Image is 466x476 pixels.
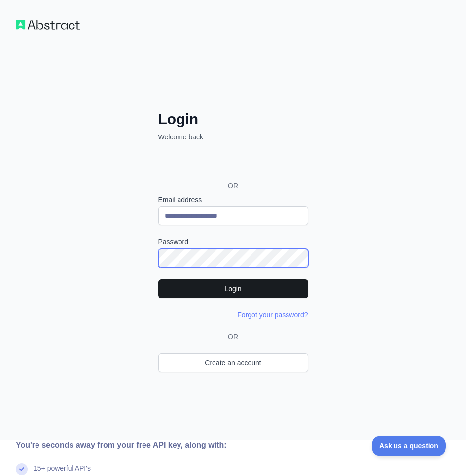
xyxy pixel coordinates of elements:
[158,353,308,372] a: Create an account
[158,237,308,247] label: Password
[158,132,308,142] p: Welcome back
[158,195,308,204] label: Email address
[153,153,311,174] iframe: Schaltfläche „Über Google anmelden“
[158,279,308,298] button: Login
[220,181,246,191] span: OR
[16,20,80,30] img: Workflow
[237,311,308,319] a: Forgot your password?
[158,110,308,128] h2: Login
[224,332,242,341] span: OR
[16,440,319,451] div: You're seconds away from your free API key, along with:
[372,436,446,456] iframe: Toggle Customer Support
[16,463,28,475] img: check mark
